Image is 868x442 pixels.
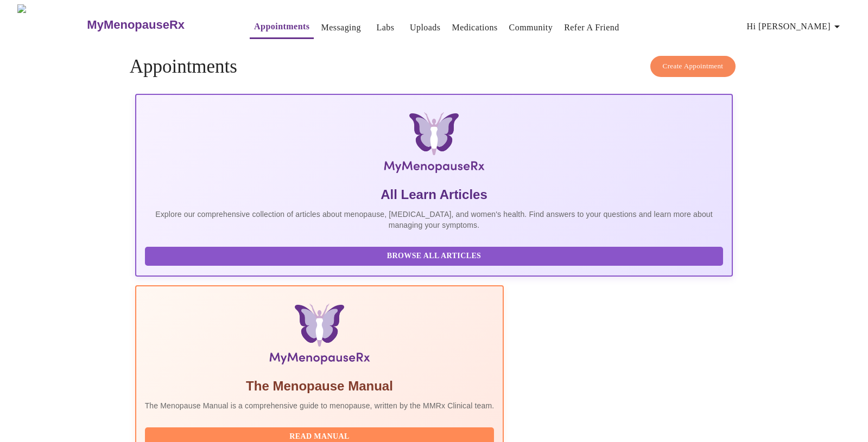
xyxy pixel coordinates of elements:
[376,20,394,35] a: Labs
[17,4,86,45] img: MyMenopauseRx Logo
[254,19,309,34] a: Appointments
[145,431,497,440] a: Read Manual
[316,17,365,39] button: Messaging
[452,20,497,35] a: Medications
[321,20,360,35] a: Messaging
[145,377,495,395] h5: The Menopause Manual
[145,400,495,411] p: The Menopause Manual is a comprehensive guide to menopause, written by the MMRx Clinical team.
[663,60,724,73] span: Create Appointment
[87,18,185,32] h3: MyMenopauseRx
[130,56,739,78] h4: Appointments
[743,16,848,37] button: Hi [PERSON_NAME]
[406,17,445,39] button: Uploads
[235,112,633,177] img: MyMenopauseRx Logo
[447,17,502,39] button: Medications
[564,20,619,35] a: Refer a Friend
[145,251,726,260] a: Browse All Articles
[86,6,228,44] a: MyMenopauseRx
[250,16,314,39] button: Appointments
[145,247,724,266] button: Browse All Articles
[650,56,736,77] button: Create Appointment
[200,304,439,369] img: Menopause Manual
[145,186,724,203] h5: All Learn Articles
[156,249,713,263] span: Browse All Articles
[410,20,441,35] a: Uploads
[747,19,844,34] span: Hi [PERSON_NAME]
[368,17,403,39] button: Labs
[560,17,624,39] button: Refer a Friend
[145,209,724,230] p: Explore our comprehensive collection of articles about menopause, [MEDICAL_DATA], and women's hea...
[505,17,557,39] button: Community
[509,20,553,35] a: Community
